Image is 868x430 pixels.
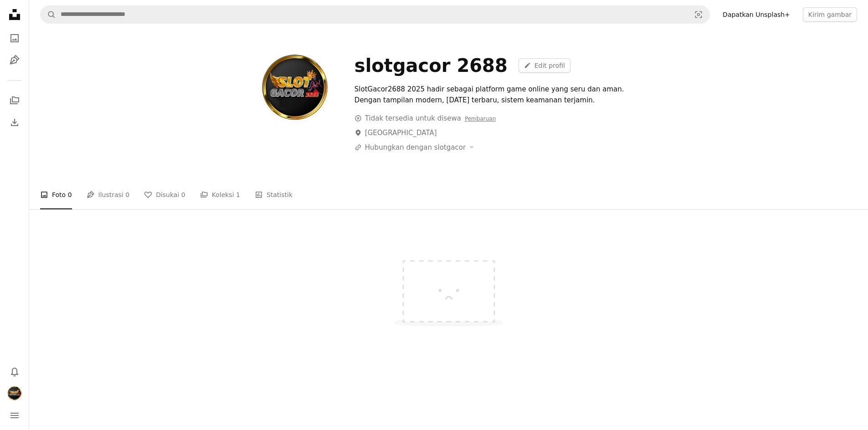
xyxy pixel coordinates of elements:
[380,235,517,337] img: Konten tidak tersedia
[354,84,626,106] div: SlotGacor2688 2025 hadir sebagai platform game online yang seru dan aman. Dengan tampilan modern,...
[354,113,496,124] div: Tidak tersedia untuk disewa
[144,180,185,209] a: Disukai 0
[5,384,24,403] button: Profil
[354,142,474,153] button: Hubungkan dengan slotgacor
[200,180,240,209] a: Koleksi 1
[125,190,129,200] span: 0
[40,5,710,24] form: Temuka visual di seluruh situs
[465,116,496,122] a: Pembaruan
[5,113,24,132] a: Riwayat Pengunduhan
[5,363,24,381] button: Notifikasi
[87,180,130,209] a: Ilustrasi 0
[5,406,24,425] button: Menu
[717,7,796,22] a: Dapatkan Unsplash+
[255,180,293,209] a: Statistik
[261,55,329,123] img: Avatar pengguna slotgacor 2688
[5,51,24,69] a: Ilustrasi
[354,55,508,76] div: slotgacor 2688
[688,6,709,23] button: Pencarian visual
[236,190,240,200] span: 1
[354,129,437,137] a: [GEOGRAPHIC_DATA]
[5,91,24,110] a: Koleksi
[7,386,22,401] img: Avatar pengguna slotgacor 2688
[181,190,185,200] span: 0
[5,5,24,25] a: Beranda — Unsplash
[41,6,56,23] button: Pencarian di Unsplash
[519,58,570,73] a: Edit profil
[803,7,857,22] button: Kirim gambar
[5,29,24,47] a: Foto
